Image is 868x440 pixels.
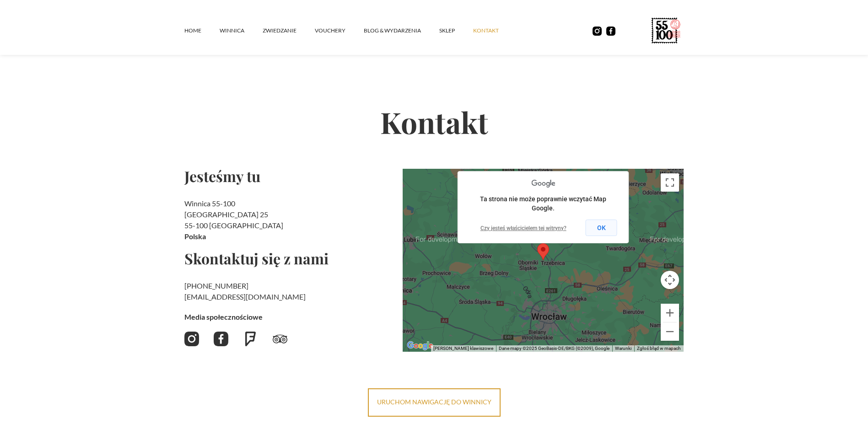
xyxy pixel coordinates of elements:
[661,322,679,341] button: Pomniejsz
[184,232,206,241] strong: Polska
[473,17,517,44] a: kontakt
[184,251,395,266] h2: Skontaktuj się z nami
[184,198,395,242] h2: Winnica 55-100 [GEOGRAPHIC_DATA] 25 55-100 [GEOGRAPHIC_DATA]
[480,195,606,212] span: Ta strona nie może poprawnie wczytać Map Google.
[220,17,263,44] a: winnica
[661,304,679,322] button: Powiększ
[661,173,679,192] button: Włącz widok pełnoekranowy
[586,220,617,236] button: OK
[184,312,263,321] strong: Media społecznościowe
[184,169,395,183] h2: Jesteśmy tu
[433,345,493,352] button: Skróty klawiszowe
[263,17,315,44] a: ZWIEDZANIE
[439,17,473,44] a: SKLEP
[637,346,681,351] a: Zgłoś błąd w mapach
[405,340,435,352] a: Pokaż ten obszar w Mapach Google (otwiera się w nowym oknie)
[661,271,679,289] button: Sterowanie kamerą na mapie
[499,346,609,351] span: Dane mapy ©2025 GeoBasis-DE/BKG (©2009), Google
[615,346,631,351] a: Warunki (otwiera się w nowej karcie)
[184,280,395,302] h2: ‍
[368,388,501,417] a: uruchom nawigację do winnicy
[184,281,248,290] a: [PHONE_NUMBER]
[184,17,220,44] a: Home
[405,340,435,352] img: Google
[364,17,439,44] a: Blog & Wydarzenia
[480,225,566,231] a: Czy jesteś właścicielem tej witryny?
[315,17,364,44] a: vouchery
[184,75,684,169] h2: Kontakt
[184,292,306,301] a: [EMAIL_ADDRESS][DOMAIN_NAME]
[537,243,549,260] div: Map pin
